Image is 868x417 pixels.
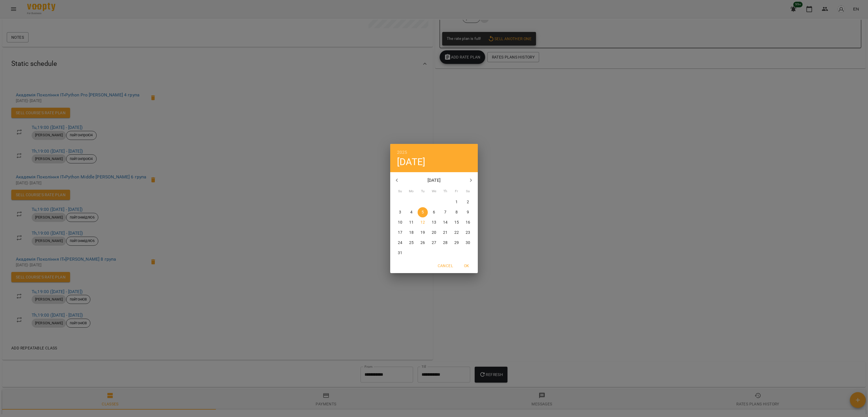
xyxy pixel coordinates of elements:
button: Cancel [435,261,455,271]
p: 19 [420,230,425,235]
p: 1 [455,199,458,205]
p: 10 [398,220,402,225]
button: 14 [440,217,450,228]
p: [DATE] [404,177,465,184]
p: 5 [422,209,424,215]
span: Su [395,189,405,194]
button: 17 [395,228,405,238]
button: 31 [395,248,405,258]
p: 24 [398,240,402,246]
button: 30 [463,238,473,248]
button: 21 [440,228,450,238]
button: 24 [395,238,405,248]
button: OK [457,261,476,271]
button: 16 [463,217,473,228]
p: 9 [467,209,469,215]
button: 20 [429,228,439,238]
button: 2 [463,197,473,207]
button: 6 [429,207,439,217]
button: 29 [452,238,462,248]
button: 28 [440,238,450,248]
button: 5 [418,207,428,217]
button: 26 [418,238,428,248]
button: 10 [395,217,405,228]
p: 8 [455,209,458,215]
button: 25 [406,238,416,248]
button: 22 [452,228,462,238]
span: Mo [406,189,416,194]
button: 11 [406,217,416,228]
span: Th [440,189,450,194]
p: 18 [409,230,414,235]
p: 21 [443,230,448,235]
p: 3 [399,209,401,215]
span: Fr [452,189,462,194]
button: 2025 [397,148,407,156]
button: 27 [429,238,439,248]
p: 28 [443,240,448,246]
button: 19 [418,228,428,238]
p: 30 [466,240,470,246]
p: 22 [454,230,459,235]
button: 3 [395,207,405,217]
p: 20 [432,230,436,235]
p: 29 [454,240,459,246]
span: Tu [418,189,428,194]
button: 12 [418,217,428,228]
p: 17 [398,230,402,235]
span: We [429,189,439,194]
button: 8 [452,207,462,217]
button: [DATE] [397,156,425,168]
p: 11 [409,220,414,225]
span: OK [460,262,473,269]
p: 26 [420,240,425,246]
button: 9 [463,207,473,217]
button: 23 [463,228,473,238]
p: 15 [454,220,459,225]
button: 13 [429,217,439,228]
p: 23 [466,230,470,235]
p: 16 [466,220,470,225]
p: 25 [409,240,414,246]
button: 7 [440,207,450,217]
span: Sa [463,189,473,194]
span: Cancel [438,262,453,269]
p: 13 [432,220,436,225]
p: 31 [398,250,402,256]
button: 18 [406,228,416,238]
button: 1 [452,197,462,207]
p: 12 [420,220,425,225]
p: 2 [467,199,469,205]
p: 14 [443,220,448,225]
p: 6 [433,209,435,215]
p: 27 [432,240,436,246]
button: 4 [406,207,416,217]
p: 7 [444,209,446,215]
p: 4 [410,209,413,215]
button: 15 [452,217,462,228]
